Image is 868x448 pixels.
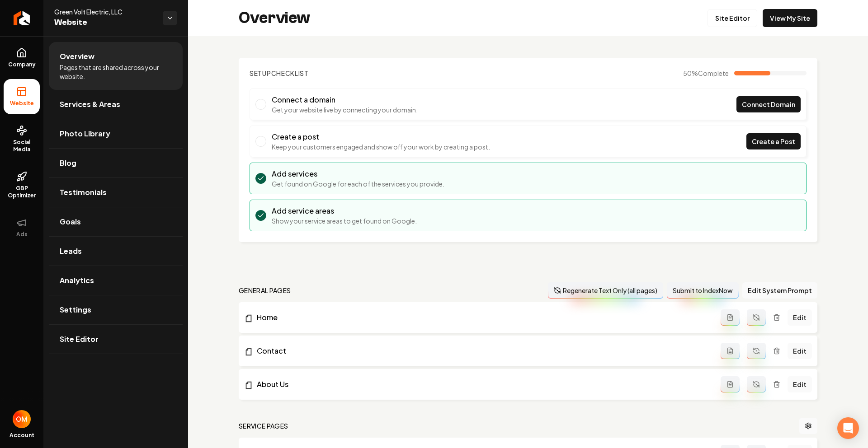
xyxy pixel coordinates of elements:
[272,216,417,225] p: Show your service areas to get found on Google.
[548,282,663,299] button: Regenerate Text Only (all pages)
[6,100,38,107] span: Website
[54,16,156,29] span: Website
[60,304,91,315] span: Settings
[742,100,795,109] span: Connect Domain
[742,282,817,299] button: Edit System Prompt
[13,410,31,428] img: Omar Molai
[4,185,40,199] span: GBP Optimizer
[4,164,40,206] a: GBP Optimizer
[698,69,729,77] span: Complete
[272,179,444,188] p: Get found on Google for each of the services you provide.
[60,128,110,139] span: Photo Library
[4,139,40,153] span: Social Media
[250,69,271,77] span: Setup
[239,286,291,295] h2: general pages
[667,282,739,299] button: Submit to IndexNow
[244,345,721,356] a: Contact
[272,142,490,151] p: Keep your customers engaged and show off your work by creating a post.
[788,309,812,326] a: Edit
[54,7,156,16] span: Green Volt Electric, LLC
[239,421,288,430] h2: Service Pages
[60,63,172,81] span: Pages that are shared across your website.
[788,343,812,359] a: Edit
[721,309,740,326] button: Add admin page prompt
[746,133,801,149] a: Create a Post
[763,9,817,27] a: View My Site
[721,343,740,359] button: Add admin page prompt
[272,205,417,216] h3: Add service areas
[60,99,120,110] span: Services & Areas
[49,90,183,119] a: Services & Areas
[837,417,859,439] div: Open Intercom Messenger
[752,137,795,146] span: Create a Post
[721,376,740,392] button: Add admin page prompt
[49,325,183,354] a: Site Editor
[60,275,94,286] span: Analytics
[60,216,81,227] span: Goals
[239,9,310,27] h2: Overview
[49,119,183,148] a: Photo Library
[49,266,183,295] a: Analytics
[14,11,30,25] img: Rebolt Logo
[60,187,107,198] span: Testimonials
[9,432,34,439] span: Account
[13,410,31,428] button: Open user button
[60,334,99,345] span: Site Editor
[272,105,418,114] p: Get your website live by connecting your domain.
[736,96,801,112] a: Connect Domain
[49,149,183,177] a: Blog
[60,246,82,257] span: Leads
[272,131,490,142] h3: Create a post
[49,207,183,236] a: Goals
[4,40,40,75] a: Company
[60,51,94,62] span: Overview
[5,61,39,68] span: Company
[272,94,418,105] h3: Connect a domain
[244,312,721,323] a: Home
[4,118,40,160] a: Social Media
[49,295,183,324] a: Settings
[49,237,183,266] a: Leads
[250,69,309,78] h2: Checklist
[60,158,76,168] span: Blog
[4,210,40,245] button: Ads
[49,178,183,207] a: Testimonials
[708,9,757,27] a: Site Editor
[272,168,444,179] h3: Add services
[788,376,812,392] a: Edit
[244,379,721,390] a: About Us
[683,69,729,78] span: 50 %
[13,231,31,238] span: Ads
